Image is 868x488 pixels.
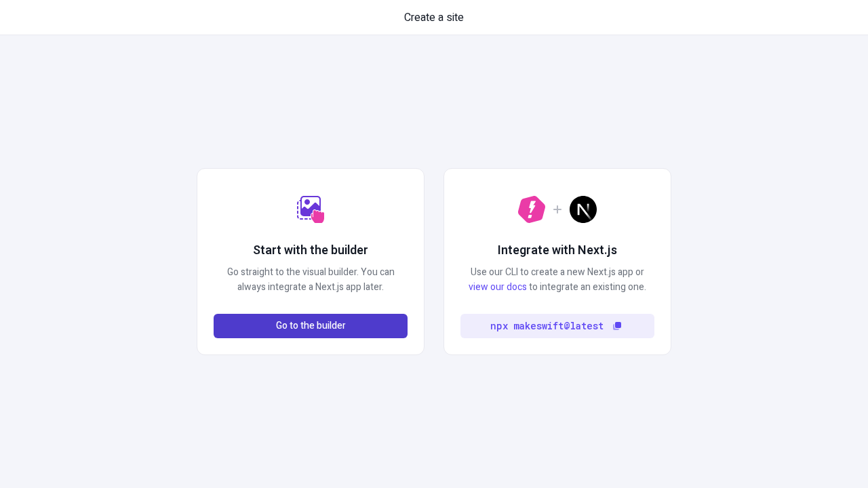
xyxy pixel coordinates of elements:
span: Create a site [404,9,464,26]
span: Go to the builder [276,319,346,333]
p: Use our CLI to create a new Next.js app or to integrate an existing one. [460,265,654,295]
h2: Start with the builder [253,242,368,260]
a: view our docs [469,280,527,294]
h2: Integrate with Next.js [498,242,617,260]
p: Go straight to the visual builder. You can always integrate a Next.js app later. [214,265,408,295]
code: npx makeswift@latest [490,319,604,333]
button: Go to the builder [214,314,408,338]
